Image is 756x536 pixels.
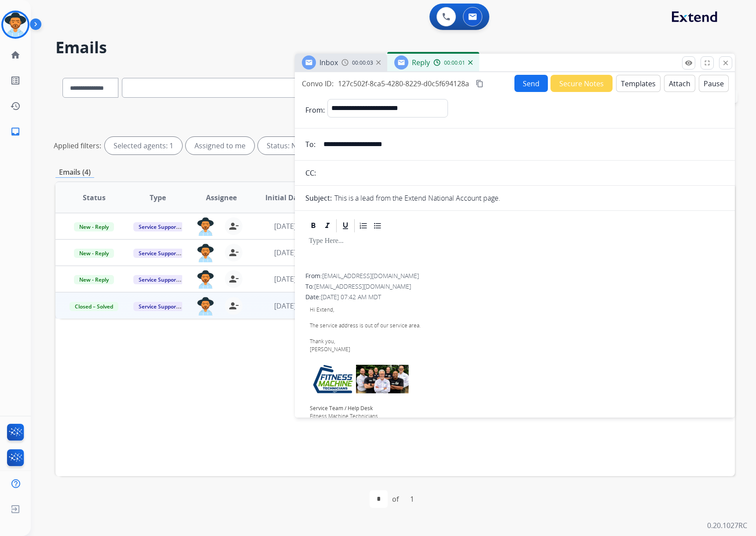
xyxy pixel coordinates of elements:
[274,301,296,311] span: [DATE]
[339,219,352,232] div: Underline
[197,217,214,236] img: agent-avatar
[707,520,747,531] p: 0.20.1027RC
[228,247,239,258] mat-icon: person_remove
[357,219,370,232] div: Ordered List
[3,12,28,37] img: avatar
[305,139,316,150] p: To:
[392,494,399,504] div: of
[305,272,724,280] div: From:
[305,282,724,291] div: To:
[83,192,106,203] span: Status
[274,274,296,284] span: [DATE]
[197,244,214,262] img: agent-avatar
[321,219,334,232] div: Italic
[310,306,720,436] div: Hi Extend, The service address is out of our service area. Thank you, [PERSON_NAME] Fitness Machi...
[197,297,214,316] img: agent-avatar
[10,50,21,60] mat-icon: home
[305,193,332,203] p: Subject:
[334,193,500,203] p: This is a lead from the Extend National Account page.
[319,58,338,67] span: Inbox
[616,75,661,92] button: Templates
[150,192,166,203] span: Type
[321,293,381,301] span: [DATE] 07:42 AM MDT
[274,248,296,257] span: [DATE]
[133,222,183,231] span: Service Support
[55,167,94,178] p: Emails (4)
[55,39,735,56] h2: Emails
[664,75,695,92] button: Attach
[228,301,239,311] mat-icon: person_remove
[206,192,237,203] span: Assignee
[476,80,484,88] mat-icon: content_copy
[722,59,730,67] mat-icon: close
[133,302,183,311] span: Service Support
[307,219,320,232] div: Bold
[305,168,316,178] p: CC:
[371,219,384,232] div: Bullet List
[514,75,548,92] button: Send
[74,275,114,284] span: New - Reply
[133,249,183,258] span: Service Support
[302,78,334,89] p: Convo ID:
[133,275,183,284] span: Service Support
[305,105,325,115] p: From:
[228,221,239,231] mat-icon: person_remove
[338,79,469,88] span: 127c502f-8ca5-4280-8229-d0c5f694128a
[444,59,465,66] span: 00:00:01
[403,490,421,508] div: 1
[310,404,373,412] strong: Service Team / Help Desk
[10,126,21,137] mat-icon: inbox
[258,137,351,154] div: Status: New - Initial
[352,59,373,66] span: 00:00:03
[105,137,182,154] div: Selected agents: 1
[305,293,724,301] div: Date:
[54,140,101,151] p: Applied filters:
[322,272,419,280] span: [EMAIL_ADDRESS][DOMAIN_NAME]
[10,75,21,86] mat-icon: list_alt
[703,59,711,67] mat-icon: fullscreen
[10,101,21,111] mat-icon: history
[197,270,214,289] img: agent-avatar
[74,249,114,258] span: New - Reply
[186,137,254,154] div: Assigned to me
[274,221,296,231] span: [DATE]
[412,58,430,67] span: Reply
[74,222,114,231] span: New - Reply
[699,75,729,92] button: Pause
[550,75,613,92] button: Secure Notes
[685,59,693,67] mat-icon: remove_red_eye
[228,274,239,284] mat-icon: person_remove
[314,282,411,290] span: [EMAIL_ADDRESS][DOMAIN_NAME]
[70,302,118,311] span: Closed – Solved
[265,192,305,203] span: Initial Date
